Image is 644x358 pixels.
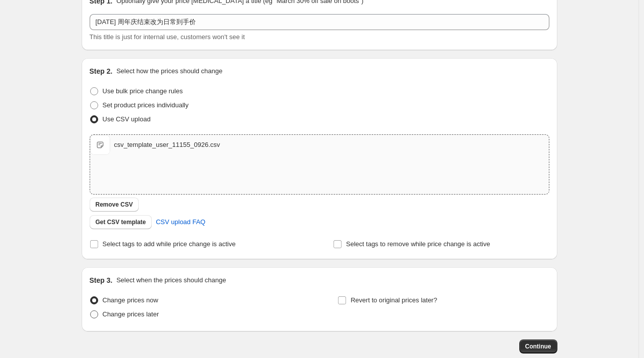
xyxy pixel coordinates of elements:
span: Get CSV template [96,218,146,226]
span: Change prices now [103,296,158,304]
input: 30% off holiday sale [90,14,549,30]
span: Revert to original prices later? [351,296,437,304]
div: csv_template_user_11155_0926.csv [114,140,220,150]
p: Select when the prices should change [116,275,226,285]
span: Set product prices individually [103,101,189,109]
span: Continue [525,342,551,350]
p: Select how the prices should change [116,66,222,76]
span: Select tags to add while price change is active [103,240,236,248]
h2: Step 3. [90,275,113,285]
span: Change prices later [103,310,159,318]
span: CSV upload FAQ [156,217,205,227]
a: CSV upload FAQ [150,214,211,230]
h2: Step 2. [90,66,113,76]
button: Get CSV template [90,215,152,229]
span: Use CSV upload [103,115,151,123]
button: Remove CSV [90,198,139,212]
span: This title is just for internal use, customers won't see it [90,33,245,41]
span: Use bulk price change rules [103,87,183,95]
button: Continue [519,339,557,353]
span: Select tags to remove while price change is active [346,240,490,248]
span: Remove CSV [96,201,133,209]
